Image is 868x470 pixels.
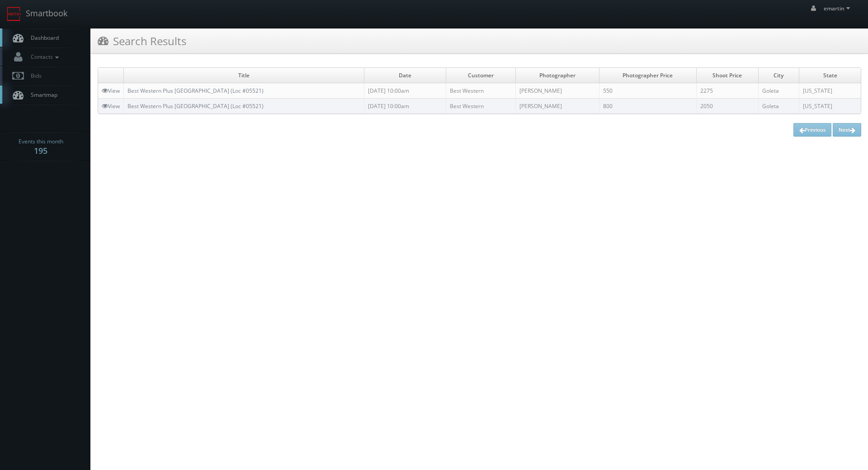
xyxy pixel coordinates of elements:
[364,83,446,99] td: [DATE] 10:00am
[758,68,799,83] td: City
[446,99,515,114] td: Best Western
[127,102,264,110] a: Best Western Plus [GEOGRAPHIC_DATA] (Loc #05521)
[515,68,599,83] td: Photographer
[127,87,264,95] a: Best Western Plus [GEOGRAPHIC_DATA] (Loc #05521)
[696,68,758,83] td: Shoot Price
[515,99,599,114] td: [PERSON_NAME]
[26,34,59,42] span: Dashboard
[799,99,861,114] td: [US_STATE]
[446,68,515,83] td: Customer
[102,87,120,95] a: View
[124,68,364,83] td: Title
[758,99,799,114] td: Goleta
[799,83,861,99] td: [US_STATE]
[799,68,861,83] td: State
[364,68,446,83] td: Date
[824,5,853,12] span: emartin
[26,91,57,99] span: Smartmap
[758,83,799,99] td: Goleta
[34,145,47,156] strong: 195
[515,83,599,99] td: [PERSON_NAME]
[364,99,446,114] td: [DATE] 10:00am
[7,7,21,21] img: smartbook-logo.png
[599,68,696,83] td: Photographer Price
[696,83,758,99] td: 2275
[599,99,696,114] td: 800
[26,53,61,61] span: Contacts
[26,72,42,80] span: Bids
[599,83,696,99] td: 550
[102,102,120,110] a: View
[19,137,63,146] span: Events this month
[696,99,758,114] td: 2050
[98,33,186,49] h3: Search Results
[446,83,515,99] td: Best Western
